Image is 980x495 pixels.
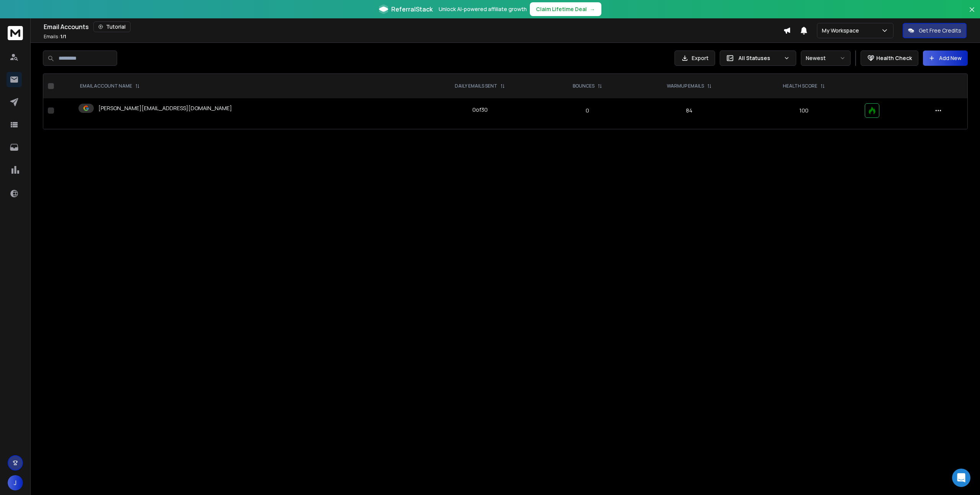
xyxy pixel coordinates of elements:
button: Close banner [967,5,977,23]
button: Health Check [861,50,918,66]
p: [PERSON_NAME][EMAIL_ADDRESS][DOMAIN_NAME] [98,104,232,112]
button: Tutorial [93,21,131,32]
div: EMAIL ACCOUNT NAME [80,83,140,89]
p: Get Free Credits [919,27,961,34]
span: → [590,5,595,13]
button: Add New [923,50,968,66]
button: Get Free Credits [903,23,967,38]
button: Claim Lifetime Deal→ [530,2,601,16]
td: 84 [630,98,748,123]
button: Newest [801,50,851,66]
td: 100 [748,98,860,123]
p: DAILY EMAILS SENT [455,83,497,89]
p: 0 [549,107,626,114]
span: ReferralStack [391,5,433,14]
div: Open Intercom Messenger [952,469,970,487]
p: WARMUP EMAILS [667,83,704,89]
button: J [8,475,23,490]
p: Emails : [44,34,66,40]
p: HEALTH SCORE [783,83,817,89]
p: All Statuses [738,54,781,62]
p: BOUNCES [573,83,595,89]
div: 0 of 30 [472,106,488,114]
button: Export [675,50,715,66]
span: 1 / 1 [60,33,66,40]
p: Health Check [876,54,912,62]
p: My Workspace [822,27,862,34]
p: Unlock AI-powered affiliate growth [439,5,527,13]
div: Email Accounts [44,21,783,32]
